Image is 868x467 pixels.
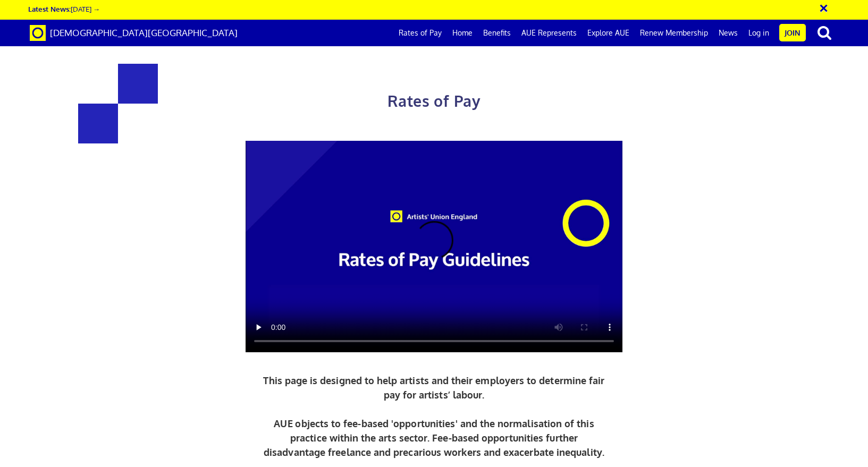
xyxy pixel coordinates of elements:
[779,24,806,41] a: Join
[50,27,238,38] span: [DEMOGRAPHIC_DATA][GEOGRAPHIC_DATA]
[447,20,478,46] a: Home
[22,20,246,46] a: Brand [DEMOGRAPHIC_DATA][GEOGRAPHIC_DATA]
[260,373,608,460] p: This page is designed to help artists and their employers to determine fair pay for artists’ labo...
[28,4,71,13] strong: Latest News:
[808,21,841,44] button: search
[713,20,743,46] a: News
[28,4,100,13] a: Latest News:[DATE] →
[516,20,582,46] a: AUE Represents
[743,20,774,46] a: Log in
[635,20,713,46] a: Renew Membership
[387,91,481,111] span: Rates of Pay
[582,20,635,46] a: Explore AUE
[393,20,447,46] a: Rates of Pay
[478,20,516,46] a: Benefits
